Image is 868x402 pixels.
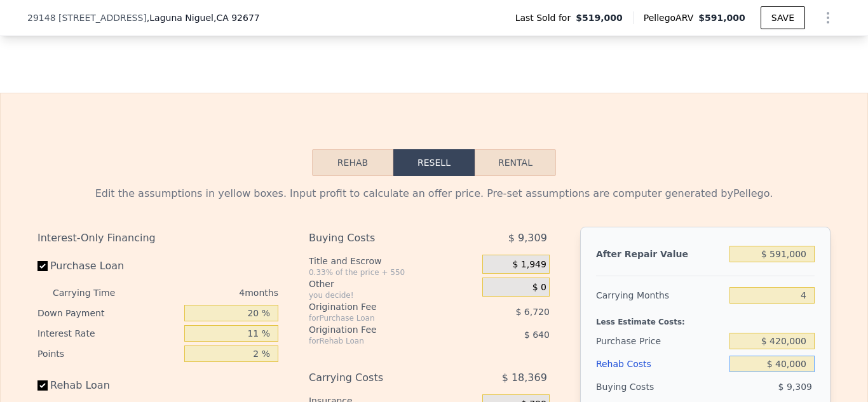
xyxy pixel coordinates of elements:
[37,255,179,278] label: Purchase Loan
[778,382,812,392] span: $ 9,309
[53,283,135,303] div: Carrying Time
[596,352,724,375] div: Rehab Costs
[309,366,451,389] div: Carrying Costs
[508,227,547,250] span: $ 9,309
[309,278,477,290] div: Other
[475,149,556,176] button: Rental
[309,300,451,313] div: Origination Fee
[524,330,550,340] span: $ 640
[37,344,179,364] div: Points
[815,5,841,30] button: Show Options
[37,323,179,344] div: Interest Rate
[515,307,549,317] span: $ 6,720
[214,13,260,23] span: , CA 92677
[37,261,48,271] input: Purchase Loan
[515,11,576,24] span: Last Sold for
[596,330,724,352] div: Purchase Price
[37,303,179,323] div: Down Payment
[147,11,260,24] span: , Laguna Niguel
[393,149,475,176] button: Resell
[596,284,724,307] div: Carrying Months
[309,336,451,346] div: for Rehab Loan
[309,323,451,336] div: Origination Fee
[37,186,831,201] div: Edit the assumptions in yellow boxes. Input profit to calculate an offer price. Pre-set assumptio...
[512,259,546,271] span: $ 1,949
[532,282,546,293] span: $ 0
[309,313,451,323] div: for Purchase Loan
[698,13,745,23] span: $591,000
[27,11,147,24] span: 29148 [STREET_ADDRESS]
[37,374,179,397] label: Rehab Loan
[309,255,477,267] div: Title and Escrow
[596,375,724,398] div: Buying Costs
[140,283,278,303] div: 4 months
[644,11,699,24] span: Pellego ARV
[502,366,547,389] span: $ 18,369
[596,307,815,330] div: Less Estimate Costs:
[309,267,477,278] div: 0.33% of the price + 550
[596,243,724,265] div: After Repair Value
[576,11,623,24] span: $519,000
[761,6,805,29] button: SAVE
[312,149,393,176] button: Rehab
[37,227,278,250] div: Interest-Only Financing
[309,290,477,300] div: you decide!
[37,380,48,391] input: Rehab Loan
[309,227,451,250] div: Buying Costs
